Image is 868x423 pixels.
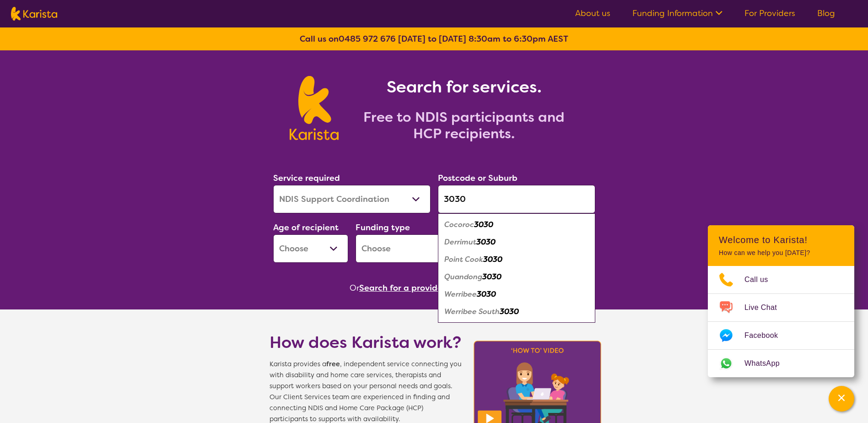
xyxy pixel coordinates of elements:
[273,222,339,233] label: Age of recipient
[350,109,578,142] h2: Free to NDIS participants and HCP recipients.
[719,234,843,245] h2: Welcome to Karista!
[708,225,854,377] div: Channel Menu
[442,251,591,268] div: Point Cook 3030
[444,272,482,282] em: Quandong
[817,8,835,19] a: Blog
[482,272,501,282] em: 3030
[444,220,474,229] em: Cocoroc
[442,233,591,251] div: Derrimut 3030
[744,273,779,287] span: Call us
[744,8,795,19] a: For Providers
[359,281,518,295] button: Search for a provider to leave a review
[744,329,789,342] span: Facebook
[744,357,791,370] span: WhatsApp
[273,173,340,184] label: Service required
[474,220,493,229] em: 3030
[719,249,843,257] p: How can we help you [DATE]?
[575,8,610,19] a: About us
[270,331,462,353] h1: How does Karista work?
[444,307,500,316] em: Werribee South
[339,33,396,44] a: 0485 972 676
[632,8,722,19] a: Funding Information
[477,289,496,299] em: 3030
[300,33,568,44] b: Call us on [DATE] to [DATE] 8:30am to 6:30pm AEST
[444,255,483,264] em: Point Cook
[708,266,854,377] ul: Choose channel
[356,222,410,233] label: Funding type
[350,76,578,98] h1: Search for services.
[483,255,502,264] em: 3030
[744,301,788,315] span: Live Chat
[829,386,854,412] button: Channel Menu
[442,268,591,286] div: Quandong 3030
[442,286,591,303] div: Werribee 3030
[438,173,518,184] label: Postcode or Suburb
[326,360,340,369] b: free
[290,76,339,140] img: Karista logo
[500,307,519,316] em: 3030
[444,289,477,299] em: Werribee
[476,237,496,247] em: 3030
[444,237,476,247] em: Derrimut
[442,303,591,320] div: Werribee South 3030
[442,216,591,233] div: Cocoroc 3030
[350,281,359,295] span: Or
[438,185,595,213] input: Type
[11,7,57,21] img: Karista logo
[708,350,854,377] a: Web link opens in a new tab.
